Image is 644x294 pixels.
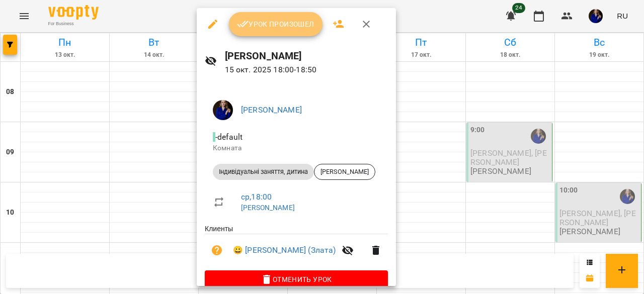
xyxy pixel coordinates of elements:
ul: Клиенты [205,224,388,270]
span: Індивідуальні заняття, дитина [213,167,314,176]
span: Отменить Урок [213,273,380,285]
span: [PERSON_NAME] [314,167,375,176]
h6: [PERSON_NAME] [225,48,388,64]
p: Комната [213,143,380,153]
button: Отменить Урок [205,270,388,288]
a: 😀 [PERSON_NAME] (Злата) [233,244,336,256]
button: Визит пока не оплачен. Добавить оплату? [205,238,229,262]
a: ср , 18:00 [241,192,272,202]
button: Урок произошел [229,12,323,36]
a: [PERSON_NAME] [241,204,295,212]
p: 15 окт. 2025 18:00 - 18:50 [225,64,388,76]
img: e82ba33f25f7ef4e43e3210e26dbeb70.jpeg [213,100,233,120]
span: Урок произошел [237,18,314,30]
div: [PERSON_NAME] [314,164,375,180]
span: - default [213,132,245,142]
a: [PERSON_NAME] [241,105,302,115]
